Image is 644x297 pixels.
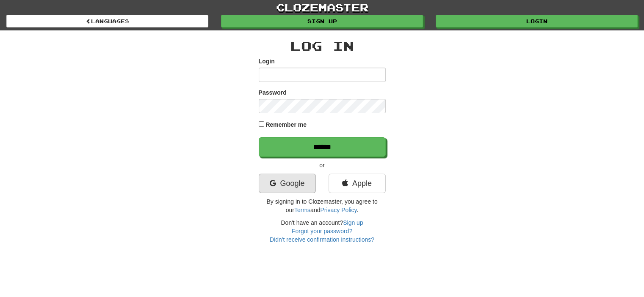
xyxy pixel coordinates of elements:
label: Login [259,57,275,65]
a: Terms [294,207,310,213]
a: Login [436,15,638,27]
label: Remember me [265,120,307,129]
a: Forgot your password? [292,228,352,234]
p: or [259,161,386,169]
a: Sign up [343,219,363,226]
a: Languages [6,15,208,27]
a: Didn't receive confirmation instructions? [270,236,374,243]
h2: Log In [259,39,386,53]
p: By signing in to Clozemaster, you agree to our and . [259,197,386,214]
a: Sign up [221,15,423,27]
div: Don't have an account? [259,218,386,244]
a: Apple [329,174,386,193]
label: Password [259,88,287,97]
a: Google [259,174,316,193]
a: Privacy Policy [320,207,357,213]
